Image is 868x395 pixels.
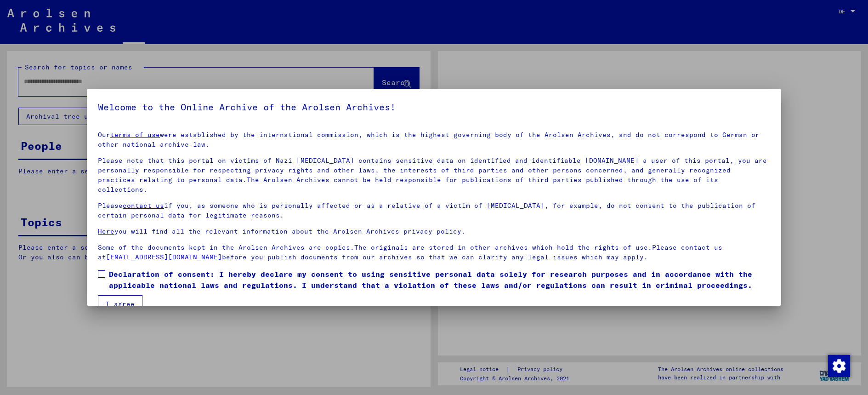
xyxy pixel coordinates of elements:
[98,243,770,262] p: Some of the documents kept in the Arolsen Archives are copies.The originals are stored in other a...
[98,227,114,235] a: Here
[98,130,770,149] p: Our were established by the international commission, which is the highest governing body of the ...
[98,227,770,236] p: you will find all the relevant information about the Arolsen Archives privacy policy.
[98,295,142,313] button: I agree
[828,355,850,377] img: Zustimmung ändern
[828,355,850,377] div: Zustimmung ändern
[98,201,770,220] p: Please if you, as someone who is personally affected or as a relative of a victim of [MEDICAL_DAT...
[110,131,160,139] a: terms of use
[123,201,164,210] a: contact us
[98,100,770,114] h5: Welcome to the Online Archive of the Arolsen Archives!
[109,269,770,291] span: Declaration of consent: I hereby declare my consent to using sensitive personal data solely for r...
[106,253,222,261] a: [EMAIL_ADDRESS][DOMAIN_NAME]
[98,156,770,195] p: Please note that this portal on victims of Nazi [MEDICAL_DATA] contains sensitive data on identif...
